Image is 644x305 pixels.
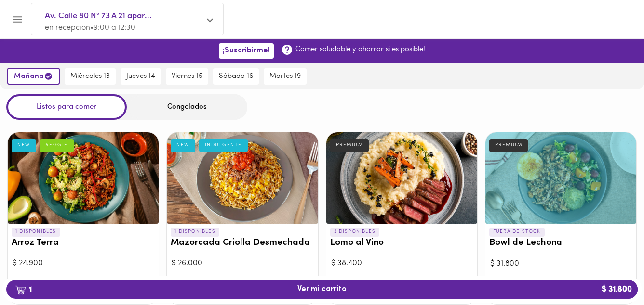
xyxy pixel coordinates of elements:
[219,72,253,81] span: sábado 16
[166,68,208,85] button: viernes 15
[489,139,528,152] div: PREMIUM
[40,139,74,152] div: VEGGIE
[171,228,219,236] p: 1 DISPONIBLES
[489,228,545,236] p: FUERA DE STOCK
[8,132,159,224] div: Arroz Terra
[490,258,631,269] div: $ 31.800
[485,132,636,224] div: Bowl de Lechona
[6,280,638,299] button: 1Ver mi carrito$ 31.800
[171,139,195,152] div: NEW
[172,258,313,269] div: $ 26.000
[172,72,202,81] span: viernes 15
[65,68,116,85] button: miércoles 13
[70,72,110,81] span: miércoles 13
[14,72,53,81] span: mañana
[588,249,634,295] iframe: Messagebird Livechat Widget
[326,132,477,224] div: Lomo al Vino
[489,238,632,248] h3: Bowl de Lechona
[330,238,473,248] h3: Lomo al Vino
[6,8,29,31] button: Menu
[223,46,270,55] span: ¡Suscribirme!
[127,94,247,120] div: Congelados
[6,94,127,120] div: Listos para comer
[269,72,301,81] span: martes 19
[331,258,472,269] div: $ 38.400
[219,43,274,58] button: ¡Suscribirme!
[45,24,135,32] span: en recepción • 9:00 a 12:30
[171,238,314,248] h3: Mazorcada Criolla Desmechada
[7,68,60,85] button: mañana
[45,10,200,23] span: Av. Calle 80 N° 73 A 21 apar...
[12,238,155,248] h3: Arroz Terra
[213,68,259,85] button: sábado 16
[297,285,347,294] span: Ver mi carrito
[199,139,248,152] div: INDULGENTE
[264,68,307,85] button: martes 19
[13,258,154,269] div: $ 24.900
[9,283,38,296] b: 1
[295,44,425,54] p: Comer saludable y ahorrar si es posible!
[12,139,36,152] div: NEW
[330,228,380,236] p: 3 DISPONIBLES
[126,72,155,81] span: jueves 14
[15,285,26,295] img: cart.png
[330,139,369,152] div: PREMIUM
[12,228,60,236] p: 1 DISPONIBLES
[121,68,161,85] button: jueves 14
[167,132,318,224] div: Mazorcada Criolla Desmechada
